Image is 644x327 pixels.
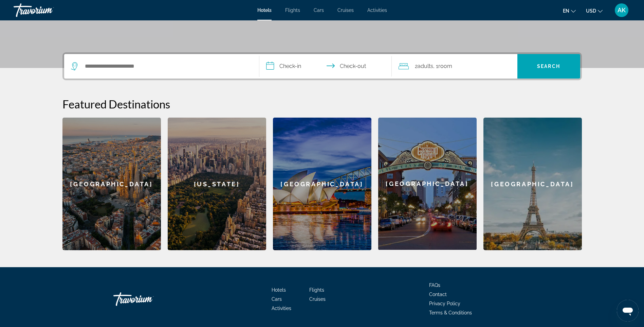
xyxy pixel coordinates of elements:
span: Room [438,63,452,69]
a: Terms & Conditions [429,310,472,315]
div: [GEOGRAPHIC_DATA] [483,118,582,250]
a: Go Home [113,289,181,309]
button: Change currency [586,6,603,16]
a: Flights [309,287,324,293]
a: Activities [272,306,291,311]
span: Search [537,64,560,69]
button: User Menu [613,3,630,17]
input: Search hotel destination [84,61,249,71]
a: FAQs [429,282,440,288]
span: Adults [418,63,433,69]
button: Change language [563,6,576,16]
div: [GEOGRAPHIC_DATA] [62,118,161,250]
div: [GEOGRAPHIC_DATA] [378,118,477,250]
a: Cruises [337,7,354,13]
h2: Featured Destinations [62,97,582,111]
a: Cars [314,7,324,13]
span: USD [586,8,596,14]
a: Flights [285,7,300,13]
a: Cruises [309,296,326,302]
a: Activities [367,7,387,13]
button: Select check in and out date [259,54,392,79]
iframe: Кнопка запуска окна обмена сообщениями [617,300,639,322]
a: Hotels [257,7,272,13]
span: AK [618,7,626,14]
a: Paris[GEOGRAPHIC_DATA] [483,118,582,250]
div: Search widget [64,54,580,79]
span: en [563,8,569,14]
a: Cars [272,296,282,302]
a: Contact [429,292,447,297]
div: [GEOGRAPHIC_DATA] [273,118,371,250]
a: Sydney[GEOGRAPHIC_DATA] [273,118,371,250]
span: 2 [415,62,433,71]
a: New York[US_STATE] [168,118,266,250]
button: Travelers: 2 adults, 0 children [392,54,517,79]
a: San Diego[GEOGRAPHIC_DATA] [378,118,477,250]
a: Travorium [14,1,81,19]
a: Barcelona[GEOGRAPHIC_DATA] [62,118,161,250]
a: Hotels [272,287,286,293]
a: Privacy Policy [429,301,460,306]
button: Search [517,54,580,79]
div: [US_STATE] [168,118,266,250]
span: , 1 [433,62,452,71]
